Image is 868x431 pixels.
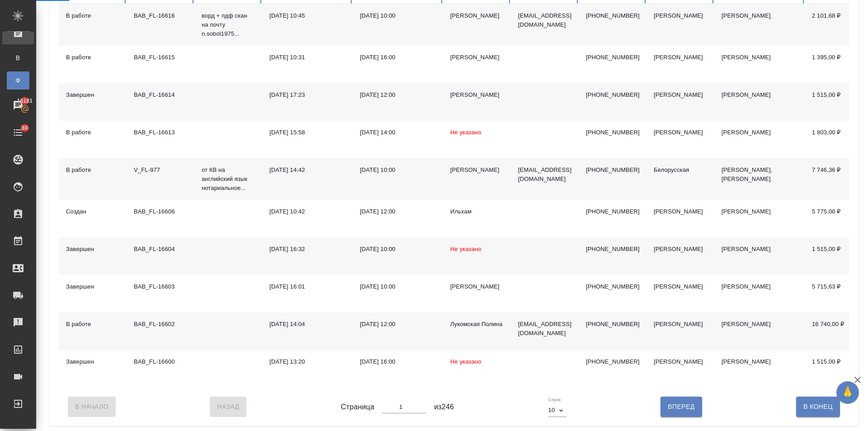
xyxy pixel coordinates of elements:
[202,11,255,38] p: ворд + пдф скан на почту n.sobol1975...
[134,357,187,366] div: BAB_FL-16600
[586,166,639,175] p: [PHONE_NUMBER]
[66,166,119,175] div: В работе
[66,357,119,366] div: Завершен
[654,320,707,329] div: [PERSON_NAME]
[654,166,707,175] div: Белорусская
[360,90,436,99] div: [DATE] 12:00
[269,207,345,216] div: [DATE] 10:42
[714,200,805,237] td: [PERSON_NAME]
[654,282,707,291] div: [PERSON_NAME]
[434,402,454,412] span: из 246
[548,398,561,402] label: Строк
[360,207,436,216] div: [DATE] 12:00
[134,166,187,175] div: V_FL-977
[11,53,25,62] span: В
[66,128,119,137] div: В работе
[450,358,481,365] span: Не указано
[450,282,504,291] div: [PERSON_NAME]
[134,207,187,216] div: BAB_FL-16606
[654,357,707,366] div: [PERSON_NAME]
[269,53,345,62] div: [DATE] 10:31
[518,166,571,184] p: [EMAIL_ADDRESS][DOMAIN_NAME]
[66,245,119,254] div: Завершен
[586,90,639,99] p: [PHONE_NUMBER]
[66,53,119,62] div: В работе
[586,282,639,291] p: [PHONE_NUMBER]
[450,90,504,99] div: [PERSON_NAME]
[66,90,119,99] div: Завершен
[518,320,571,338] p: [EMAIL_ADDRESS][DOMAIN_NAME]
[714,237,805,275] td: [PERSON_NAME]
[714,83,805,121] td: [PERSON_NAME]
[134,282,187,291] div: BAB_FL-16603
[654,207,707,216] div: [PERSON_NAME]
[586,53,639,62] p: [PHONE_NUMBER]
[714,275,805,313] td: [PERSON_NAME]
[269,166,345,175] div: [DATE] 14:42
[586,245,639,254] p: [PHONE_NUMBER]
[360,166,436,175] div: [DATE] 10:00
[518,11,571,29] p: [EMAIL_ADDRESS][DOMAIN_NAME]
[7,71,29,90] a: Ф
[450,11,504,20] div: [PERSON_NAME]
[2,94,34,117] a: 16181
[269,128,345,137] div: [DATE] 15:58
[654,128,707,137] div: [PERSON_NAME]
[714,313,805,350] td: [PERSON_NAME]
[2,121,34,144] a: 80
[654,245,707,254] div: [PERSON_NAME]
[7,49,29,67] a: В
[586,207,639,216] p: [PHONE_NUMBER]
[134,53,187,62] div: BAB_FL-16615
[134,320,187,329] div: BAB_FL-16602
[668,401,694,412] span: Вперед
[450,129,481,136] span: Не указано
[660,397,702,417] button: Вперед
[269,357,345,366] div: [DATE] 13:20
[796,397,840,417] button: В Конец
[714,46,805,83] td: [PERSON_NAME]
[450,246,481,252] span: Не указано
[548,404,566,417] div: 10
[360,128,436,137] div: [DATE] 14:00
[269,245,345,254] div: [DATE] 16:32
[714,4,805,46] td: [PERSON_NAME]
[360,357,436,366] div: [DATE] 16:00
[360,11,436,20] div: [DATE] 10:00
[586,320,639,329] p: [PHONE_NUMBER]
[360,320,436,329] div: [DATE] 12:00
[12,96,38,105] span: 16181
[360,245,436,254] div: [DATE] 10:00
[360,282,436,291] div: [DATE] 10:00
[586,357,639,366] p: [PHONE_NUMBER]
[269,11,345,20] div: [DATE] 10:45
[840,383,855,402] span: 🙏
[269,320,345,329] div: [DATE] 14:04
[16,123,33,133] span: 80
[714,350,805,388] td: [PERSON_NAME]
[66,11,119,20] div: В работе
[269,90,345,99] div: [DATE] 17:23
[134,245,187,254] div: BAB_FL-16604
[586,11,639,20] p: [PHONE_NUMBER]
[654,90,707,99] div: [PERSON_NAME]
[450,53,504,62] div: [PERSON_NAME]
[134,128,187,137] div: BAB_FL-16613
[803,401,833,412] span: В Конец
[654,53,707,62] div: [PERSON_NAME]
[714,121,805,158] td: [PERSON_NAME]
[134,11,187,20] div: BAB_FL-16616
[11,76,25,85] span: Ф
[450,207,504,216] div: Ильхам
[134,90,187,99] div: BAB_FL-16614
[360,53,436,62] div: [DATE] 16:00
[66,320,119,329] div: В работе
[66,207,119,216] div: Создан
[450,320,504,329] div: Лукомская Полина
[654,11,707,20] div: [PERSON_NAME]
[66,282,119,291] div: Завершен
[202,166,255,193] p: от КВ на английский язык нотариальное...
[341,402,374,412] span: Страница
[269,282,345,291] div: [DATE] 16:01
[836,381,859,404] button: 🙏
